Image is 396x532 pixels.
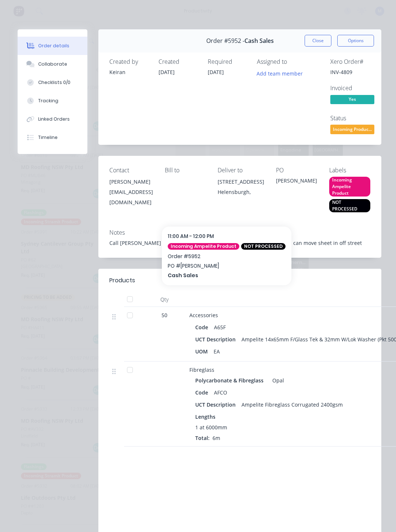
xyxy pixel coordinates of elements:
[329,199,370,212] div: NOT PROCESSED
[195,423,227,431] span: 1 at 6000mm
[109,276,135,285] div: Products
[276,177,317,187] div: [PERSON_NAME]
[330,85,385,92] div: Invoiced
[330,115,385,122] div: Status
[239,399,346,410] div: Ampelite Fibreglass Corrugated 2400gsm
[18,128,87,147] button: Timeline
[195,322,211,333] div: Code
[257,68,307,78] button: Add team member
[218,177,264,187] div: [STREET_ADDRESS]
[159,58,199,65] div: Created
[195,375,266,386] div: Polycarbonate & Fibreglass
[208,58,248,65] div: Required
[208,69,224,76] span: [DATE]
[218,177,264,200] div: [STREET_ADDRESS]Helensburgh,
[195,387,211,398] div: Code
[257,58,330,65] div: Assigned to
[195,413,215,421] span: Lengths
[211,346,223,357] div: EA
[195,334,239,345] div: UCT Description
[195,346,211,357] div: UOM
[330,58,385,65] div: Xero Order #
[38,116,70,122] div: Linked Orders
[337,35,374,47] button: Options
[38,43,69,49] div: Order details
[210,434,223,441] span: 6m
[195,399,239,410] div: UCT Description
[211,387,230,398] div: AFCO
[330,68,385,76] div: INV-4809
[206,37,244,44] span: Order #5952 -
[329,177,370,197] div: Incoming Ampelite Product
[253,68,307,78] button: Add team member
[38,79,70,86] div: Checklists 0/0
[161,311,167,319] span: 50
[244,37,274,44] span: Cash Sales
[109,187,153,208] div: [EMAIL_ADDRESS][DOMAIN_NAME]
[195,434,210,441] span: Total:
[189,312,218,319] span: Accessories
[330,125,374,134] span: Incoming Produc...
[211,322,229,333] div: A65F
[269,375,284,386] div: Opal
[330,125,374,136] button: Incoming Produc...
[218,187,264,197] div: Helensburgh,
[109,177,153,187] div: [PERSON_NAME]
[18,37,87,55] button: Order details
[330,95,374,104] span: Yes
[109,167,153,174] div: Contact
[109,58,150,65] div: Created by
[38,98,58,104] div: Tracking
[276,167,317,174] div: PO
[38,134,58,141] div: Timeline
[305,35,331,47] button: Close
[218,167,264,174] div: Deliver to
[142,292,186,307] div: Qty
[18,110,87,128] button: Linked Orders
[18,92,87,110] button: Tracking
[38,61,67,67] div: Collaborate
[109,68,150,76] div: Keiran
[18,55,87,73] button: Collaborate
[109,229,370,236] div: Notes
[165,167,206,174] div: Bill to
[109,177,153,208] div: [PERSON_NAME][EMAIL_ADDRESS][DOMAIN_NAME]
[159,69,175,76] span: [DATE]
[18,73,87,92] button: Checklists 0/0
[109,239,370,247] div: Call [PERSON_NAME] [PHONE_NUMBER] after delivery so [PERSON_NAME] can move sheet in off street
[329,167,370,174] div: Labels
[189,366,214,373] span: Fibreglass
